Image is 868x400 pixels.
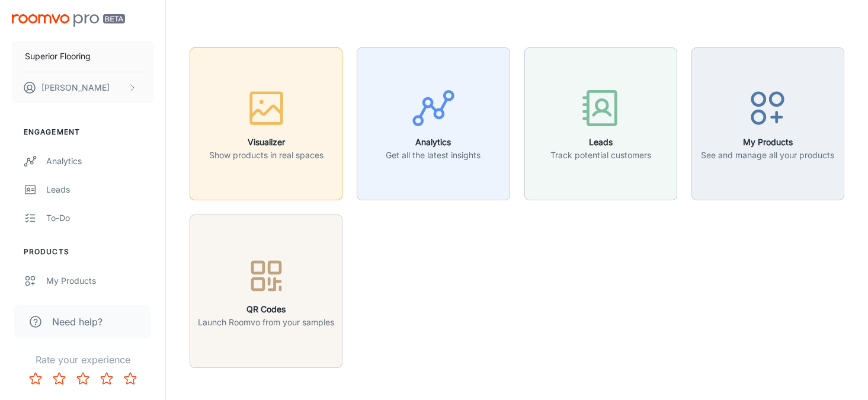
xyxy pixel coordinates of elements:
[118,367,142,391] button: Rate 5 star
[190,284,342,296] a: QR CodesLaunch Roomvo from your samples
[12,14,125,27] img: Roomvo PRO Beta
[41,81,110,94] p: [PERSON_NAME]
[209,136,324,149] h6: Visualizer
[524,47,677,200] button: LeadsTrack potential customers
[691,117,844,129] a: My ProductsSee and manage all your products
[71,367,95,391] button: Rate 3 star
[198,316,334,329] p: Launch Roomvo from your samples
[209,149,324,162] p: Show products in real spaces
[12,72,153,103] button: [PERSON_NAME]
[701,136,834,149] h6: My Products
[386,149,481,162] p: Get all the latest insights
[357,117,510,129] a: AnalyticsGet all the latest insights
[46,274,153,287] div: My Products
[24,367,47,391] button: Rate 1 star
[25,50,91,63] p: Superior Flooring
[46,155,153,168] div: Analytics
[52,315,103,329] span: Need help?
[190,47,342,200] button: VisualizerShow products in real spaces
[46,212,153,225] div: To-do
[550,136,651,149] h6: Leads
[190,215,342,367] button: QR CodesLaunch Roomvo from your samples
[46,183,153,196] div: Leads
[12,41,153,72] button: Superior Flooring
[524,117,677,129] a: LeadsTrack potential customers
[701,149,834,162] p: See and manage all your products
[691,47,844,200] button: My ProductsSee and manage all your products
[386,136,481,149] h6: Analytics
[198,303,334,316] h6: QR Codes
[9,353,156,367] p: Rate your experience
[550,149,651,162] p: Track potential customers
[357,47,510,200] button: AnalyticsGet all the latest insights
[95,367,118,391] button: Rate 4 star
[47,367,71,391] button: Rate 2 star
